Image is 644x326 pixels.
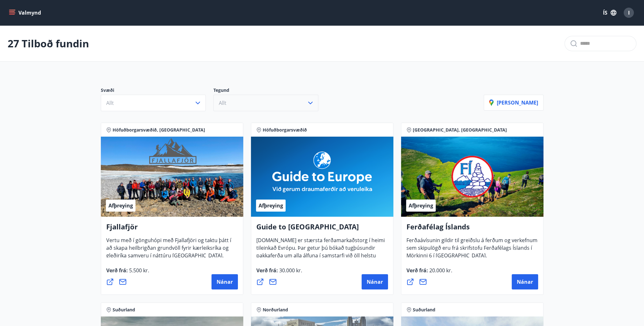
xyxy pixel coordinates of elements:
span: Nánar [217,278,233,285]
button: Nánar [211,274,238,289]
span: Allt [106,99,114,106]
span: Ferðaávísunin gildir til greiðslu á ferðum og verkefnum sem skipulögð eru frá skrifstofu Ferðafél... [406,237,537,264]
span: Suðurland [413,307,435,313]
p: [PERSON_NAME] [489,99,538,106]
span: Verð frá : [406,267,452,279]
span: Nánar [367,278,383,285]
span: [GEOGRAPHIC_DATA], [GEOGRAPHIC_DATA] [413,127,507,133]
button: Nánar [512,274,538,289]
button: I [621,5,636,20]
span: Afþreying [259,202,283,209]
span: 5.500 kr. [128,267,149,274]
button: ÍS [599,7,620,18]
button: Nánar [362,274,388,289]
span: Allt [219,99,226,106]
span: Vertu með í gönguhópi með Fjallafjöri og taktu þátt í að skapa heilbrigðan grundvöll fyrir kærlei... [106,237,231,264]
button: menu [8,7,44,18]
p: 27 Tilboð fundin [8,37,89,51]
span: Verð frá : [106,267,149,279]
span: Afþreying [108,202,133,209]
span: Norðurland [263,307,288,313]
span: 30.000 kr. [278,267,302,274]
span: Afþreying [409,202,433,209]
p: Svæði [101,87,213,95]
span: 20.000 kr. [428,267,452,274]
span: Suðurland [113,307,135,313]
span: Verð frá : [256,267,302,279]
span: I [628,9,630,16]
h4: Fjallafjör [106,222,238,236]
span: Höfuðborgarsvæðið [263,127,307,133]
span: Höfuðborgarsvæðið, [GEOGRAPHIC_DATA] [113,127,205,133]
span: [DOMAIN_NAME] er stærsta ferðamarkaðstorg í heimi tileinkað Evrópu. Þar getur þú bókað tugþúsundi... [256,237,385,279]
button: Allt [213,95,318,111]
h4: Ferðafélag Íslands [406,222,538,236]
h4: Guide to [GEOGRAPHIC_DATA] [256,222,388,236]
span: Nánar [517,278,533,285]
button: Allt [101,95,206,111]
button: [PERSON_NAME] [484,95,544,111]
p: Tegund [213,87,326,95]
